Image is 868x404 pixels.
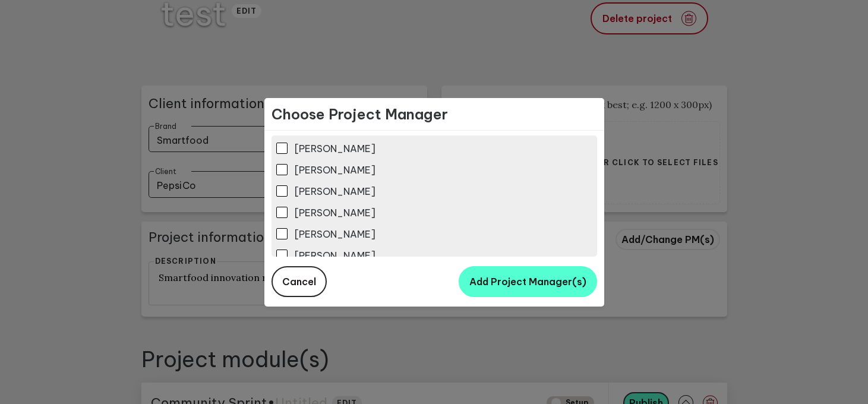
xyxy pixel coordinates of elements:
span: Cancel [282,276,316,288]
input: [PERSON_NAME] [276,207,288,218]
input: [PERSON_NAME] [276,228,288,239]
button: Cancel [272,266,327,297]
label: [PERSON_NAME] [276,197,592,219]
input: [PERSON_NAME] [276,250,288,261]
button: Add Project Manager(s) [459,266,597,297]
input: [PERSON_NAME] [276,143,288,154]
label: [PERSON_NAME] [276,143,592,154]
input: [PERSON_NAME] [276,185,288,197]
label: [PERSON_NAME] [276,219,592,240]
span: Add Project Manager(s) [469,276,586,288]
input: [PERSON_NAME] [276,164,288,175]
h4: Choose Project Manager [272,105,448,123]
label: [PERSON_NAME] [276,154,592,176]
label: [PERSON_NAME] [276,176,592,197]
label: [PERSON_NAME] [276,240,592,261]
